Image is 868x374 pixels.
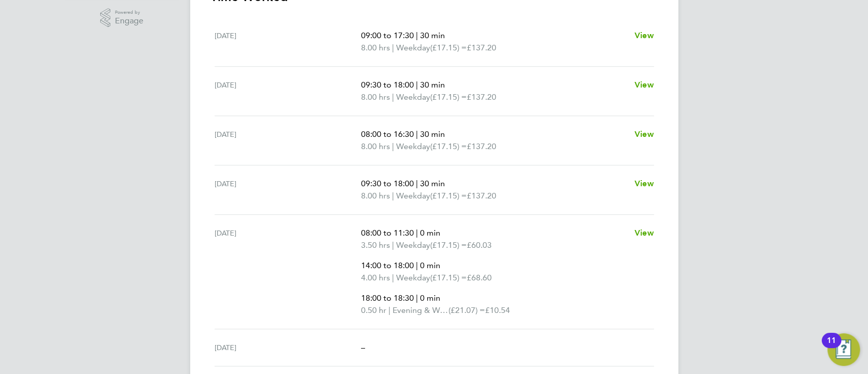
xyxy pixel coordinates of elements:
[396,239,430,251] span: Weekday
[361,80,413,90] span: 09:30 to 18:00
[466,273,491,282] span: £68.60
[361,342,365,352] span: –
[430,191,466,200] span: (£17.15) =
[635,128,654,140] a: View
[361,31,413,40] span: 09:00 to 17:30
[466,240,491,250] span: £60.03
[361,179,413,188] span: 09:30 to 18:00
[361,273,390,282] span: 4.00 hrs
[361,305,386,315] span: 0.50 hr
[392,43,394,52] span: |
[415,228,417,238] span: |
[430,92,466,102] span: (£17.15) =
[361,92,390,102] span: 8.00 hrs
[420,129,444,139] span: 30 min
[430,43,466,52] span: (£17.15) =
[361,191,390,200] span: 8.00 hrs
[635,178,654,190] a: View
[388,305,390,315] span: |
[361,141,390,151] span: 8.00 hrs
[466,191,496,200] span: £137.20
[396,91,430,103] span: Weekday
[215,128,361,153] div: [DATE]
[415,129,417,139] span: |
[420,293,440,303] span: 0 min
[361,293,413,303] span: 18:00 to 18:30
[396,190,430,202] span: Weekday
[420,80,444,90] span: 30 min
[396,140,430,153] span: Weekday
[415,179,417,188] span: |
[827,340,836,354] div: 11
[215,79,361,103] div: [DATE]
[215,178,361,202] div: [DATE]
[215,341,361,354] div: [DATE]
[466,141,496,151] span: £137.20
[430,273,466,282] span: (£17.15) =
[430,240,466,250] span: (£17.15) =
[635,228,654,238] span: View
[448,305,485,315] span: (£21.07) =
[466,43,496,52] span: £137.20
[361,240,390,250] span: 3.50 hrs
[215,30,361,54] div: [DATE]
[361,129,413,139] span: 08:00 to 16:30
[392,191,394,200] span: |
[392,304,448,317] span: Evening & Weekend
[635,227,654,239] a: View
[466,92,496,102] span: £137.20
[100,8,143,27] a: Powered byEngage
[415,261,417,270] span: |
[392,92,394,102] span: |
[115,17,143,25] span: Engage
[635,79,654,91] a: View
[635,30,654,42] a: View
[392,240,394,250] span: |
[430,141,466,151] span: (£17.15) =
[635,80,654,90] span: View
[827,333,860,366] button: Open Resource Center, 11 new notifications
[361,43,390,52] span: 8.00 hrs
[361,228,413,238] span: 08:00 to 11:30
[415,31,417,40] span: |
[115,8,143,17] span: Powered by
[215,227,361,317] div: [DATE]
[361,261,413,270] span: 14:00 to 18:00
[635,31,654,40] span: View
[415,293,417,303] span: |
[420,261,440,270] span: 0 min
[420,179,444,188] span: 30 min
[396,42,430,54] span: Weekday
[635,179,654,188] span: View
[635,129,654,139] span: View
[415,80,417,90] span: |
[392,273,394,282] span: |
[396,272,430,284] span: Weekday
[420,31,444,40] span: 30 min
[485,305,510,315] span: £10.54
[392,141,394,151] span: |
[420,228,440,238] span: 0 min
